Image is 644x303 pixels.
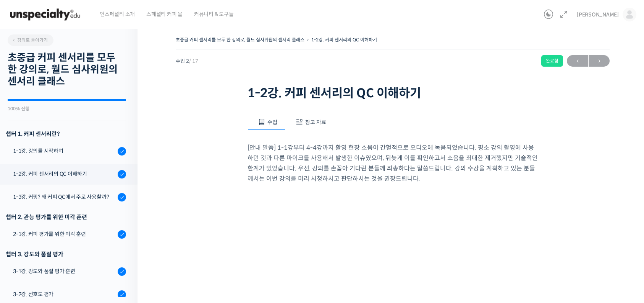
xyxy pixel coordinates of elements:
div: 챕터 2. 관능 평가를 위한 미각 훈련 [6,212,126,222]
h1: 1-2강. 커피 센서리의 QC 이해하기 [248,86,538,100]
div: 2-1강. 커피 평가를 위한 미각 훈련 [13,230,115,238]
div: 100% 진행 [8,106,126,111]
span: 참고 자료 [305,119,326,126]
span: 수업 2 [176,59,198,64]
a: 다음→ [589,55,610,67]
h3: 챕터 1. 커피 센서리란? [6,129,126,139]
span: 강의로 돌아가기 [11,37,48,43]
div: 완료함 [541,55,563,67]
a: 1-2강. 커피 센서리의 QC 이해하기 [311,37,377,43]
div: 챕터 3. 강도와 품질 평가 [6,249,126,259]
p: [안내 말씀] 1-1강부터 4-4강까지 촬영 현장 소음이 간헐적으로 오디오에 녹음되었습니다. 평소 강의 촬영에 사용하던 것과 다른 마이크를 사용해서 발생한 이슈였으며, 뒤늦게... [248,142,538,184]
div: 1-2강. 커피 센서리의 QC 이해하기 [13,170,115,178]
span: 수업 [267,119,277,126]
div: 1-3강. 커핑? 왜 커피 QC에서 주로 사용할까? [13,193,115,201]
span: / 17 [189,58,198,64]
h2: 초중급 커피 센서리를 모두 한 강의로, 월드 심사위원의 센서리 클래스 [8,52,126,88]
a: 초중급 커피 센서리를 모두 한 강의로, 월드 심사위원의 센서리 클래스 [176,37,304,43]
span: [PERSON_NAME] [577,11,619,18]
a: 강의로 돌아가기 [8,34,53,46]
span: ← [567,56,588,66]
a: ←이전 [567,55,588,67]
div: 3-2강. 선호도 평가 [13,290,115,298]
span: → [589,56,610,66]
div: 1-1강. 강의를 시작하며 [13,147,115,155]
div: 3-1강. 강도와 품질 평가 훈련 [13,267,115,275]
